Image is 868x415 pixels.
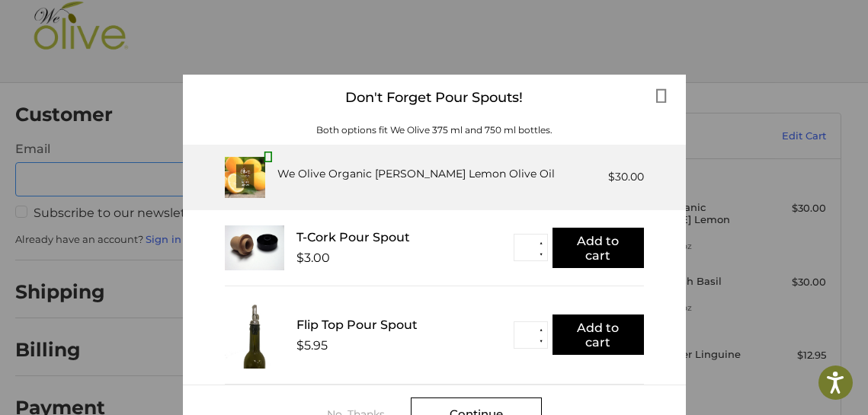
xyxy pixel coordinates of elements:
[21,23,172,35] p: We're away right now. Please check back later!
[175,20,194,38] button: Open LiveChat chat widget
[296,338,328,353] div: $5.95
[553,314,644,355] button: Add to cart
[536,324,547,336] button: ▲
[225,225,284,270] img: T_Cork__22625.1711686153.233.225.jpg
[296,230,514,244] div: T-Cork Pour Spout
[225,302,284,369] img: FTPS_bottle__43406.1705089544.233.225.jpg
[277,166,555,182] div: We Olive Organic [PERSON_NAME] Lemon Olive Oil
[536,237,547,248] button: ▲
[536,336,547,347] button: ▼
[296,318,514,332] div: Flip Top Pour Spout
[553,228,644,268] button: Add to cart
[183,123,686,137] div: Both options fit We Olive 375 ml and 750 ml bottles.
[183,75,686,121] div: Don't Forget Pour Spouts!
[536,248,547,260] button: ▼
[296,251,330,265] div: $3.00
[608,169,644,185] div: $30.00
